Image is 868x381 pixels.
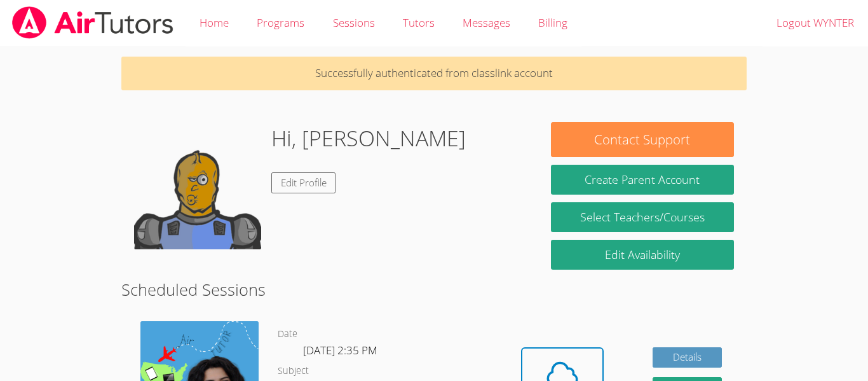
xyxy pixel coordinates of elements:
dt: Date [278,326,297,342]
dt: Subject [278,363,309,379]
button: Create Parent Account [551,165,734,195]
img: airtutors_banner-c4298cdbf04f3fff15de1276eac7730deb9818008684d7c2e4769d2f7ddbe033.png [11,6,175,39]
button: Contact Support [551,122,734,157]
a: Edit Availability [551,240,734,270]
span: [DATE] 2:35 PM [303,343,377,357]
h2: Scheduled Sessions [121,277,747,301]
h1: Hi, [PERSON_NAME] [271,122,466,155]
span: Messages [463,15,510,30]
img: default.png [134,122,261,249]
a: Edit Profile [271,172,336,193]
p: Successfully authenticated from classlink account [121,57,747,90]
a: Select Teachers/Courses [551,202,734,232]
a: Details [653,347,722,368]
